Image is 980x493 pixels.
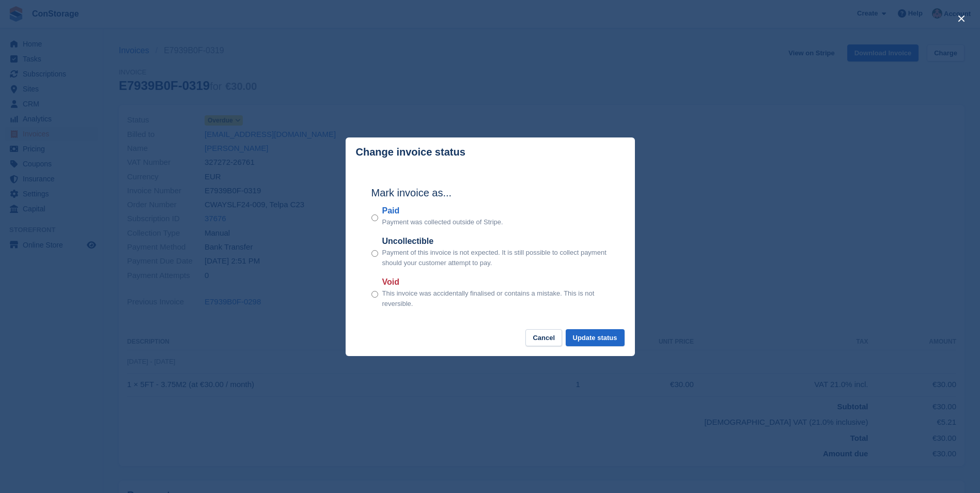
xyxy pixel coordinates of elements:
p: Payment was collected outside of Stripe. [382,217,503,227]
button: close [953,10,970,27]
label: Paid [382,205,503,217]
h2: Mark invoice as... [371,185,609,201]
label: Uncollectible [382,235,609,248]
label: Void [382,276,609,288]
p: Payment of this invoice is not expected. It is still possible to collect payment should your cust... [382,248,609,268]
p: This invoice was accidentally finalised or contains a mistake. This is not reversible. [382,288,609,309]
button: Update status [566,329,625,346]
p: Change invoice status [356,146,465,158]
button: Cancel [525,329,562,346]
